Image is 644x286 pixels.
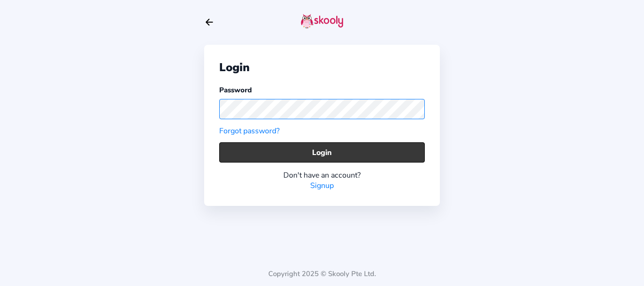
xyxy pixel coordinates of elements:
button: eye outlineeye off outline [411,104,425,114]
div: Login [219,60,425,75]
button: Login [219,142,425,163]
label: Password [219,85,252,95]
a: Signup [310,180,334,191]
a: Forgot password? [219,126,280,136]
ion-icon: eye outline [411,104,421,114]
div: Don't have an account? [219,170,425,180]
button: arrow back outline [204,17,215,27]
img: skooly-logo.png [301,14,343,29]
